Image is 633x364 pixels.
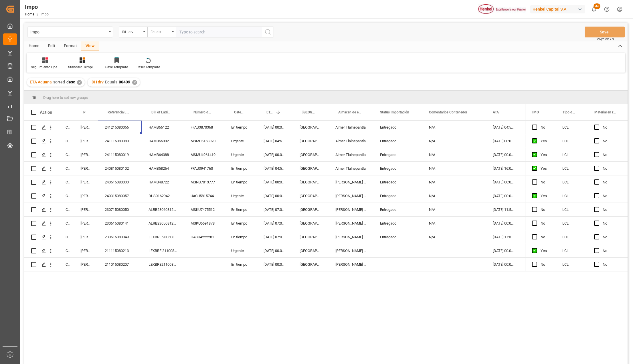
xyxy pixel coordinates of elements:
div: Press SPACE to select this row. [24,189,373,203]
div: N/A [422,230,486,244]
span: Almacen de entrega [338,110,361,114]
button: show 33 new notifications [587,3,600,16]
div: No [603,217,621,230]
div: N/A [422,162,486,175]
div: [PERSON_NAME] [74,175,98,189]
button: Save [585,27,625,37]
span: Persona responsable de seguimiento [83,110,86,114]
div: N/A [422,134,486,148]
div: [DATE] 00:00:00 [257,244,293,257]
div: LCL [555,244,587,257]
div: [DATE] 17:37:00 [486,230,521,244]
div: HAMB58264 [142,162,184,175]
span: IDH drv [90,80,104,84]
div: IDH drv [122,28,141,35]
div: [PERSON_NAME] Tlalnepantla [329,258,373,271]
div: LCL [555,217,587,230]
div: [PERSON_NAME] [74,217,98,230]
div: Edit [44,41,60,51]
div: [DATE] 04:59:06 [257,162,293,175]
button: open menu [147,27,176,37]
div: Completed [59,134,74,148]
div: Press SPACE to select this row. [525,230,628,244]
div: [DATE] 07:00:00 [257,230,293,244]
div: DUS0162942 [142,189,184,203]
div: Press SPACE to select this row. [24,121,373,134]
div: No [603,121,621,134]
div: No [603,135,621,148]
span: ATA [493,110,499,114]
div: [GEOGRAPHIC_DATA] [293,148,329,161]
div: [PERSON_NAME] [74,148,98,161]
div: Press SPACE to select this row. [525,162,628,175]
span: [GEOGRAPHIC_DATA] - Locode [302,110,316,114]
div: Completed [59,244,74,257]
div: No [541,176,549,189]
button: search button [262,27,274,37]
div: No [603,148,621,161]
div: [PERSON_NAME] Tlalnepantla [329,175,373,189]
span: Drag here to set row groups [43,95,88,100]
div: En tiempo [224,203,257,216]
div: Completed [59,203,74,216]
div: Entregado [380,231,415,244]
div: Urgente [224,244,257,257]
div: HAMB65332 [142,134,184,148]
div: Yes [541,135,549,148]
div: LCL [555,203,587,216]
div: En tiempo [224,121,257,134]
div: [DATE] 00:00:00 [486,134,521,148]
span: Categoría [234,110,245,114]
div: Completed [59,121,74,134]
div: ✕ [77,80,82,85]
div: [DATE] 00:00:00 [486,217,521,230]
button: open menu [119,27,147,37]
div: Reset Template [137,65,160,70]
div: [GEOGRAPHIC_DATA] [293,230,329,244]
div: [PERSON_NAME] [74,244,98,257]
div: Press SPACE to select this row. [24,175,373,189]
div: LCL [555,134,587,148]
div: En tiempo [224,230,257,244]
div: 240315080057 [98,189,142,203]
div: MSNU7013777 [184,175,224,189]
div: Equals [151,28,170,35]
div: [DATE] 07:00:00 [257,203,293,216]
div: Standard Templates [68,65,97,70]
span: Ctrl/CMD + S [597,37,614,41]
span: IMO [532,110,539,114]
div: MSMU4961419 [184,148,224,161]
div: 211115080213 [98,244,142,257]
div: [PERSON_NAME] [74,121,98,134]
div: Completed [59,189,74,203]
div: [PERSON_NAME] [74,203,98,216]
div: HAMB64388 [142,148,184,161]
div: Entregado [380,189,415,203]
div: No [603,162,621,175]
div: Urgente [224,148,257,161]
div: No [541,231,549,244]
div: Press SPACE to select this row. [24,217,373,230]
div: [PERSON_NAME] Tlalnepantla [329,230,373,244]
div: [GEOGRAPHIC_DATA] [293,203,329,216]
div: MSKU6691878 [184,217,224,230]
div: [PERSON_NAME] [74,134,98,148]
div: Completed [59,217,74,230]
div: En tiempo [224,162,257,175]
div: View [81,41,99,51]
div: No [603,244,621,257]
div: Press SPACE to select this row. [24,162,373,175]
div: [DATE] 00:00:00 [486,258,521,271]
div: Completed [59,148,74,161]
div: 230715080050 [98,203,142,216]
div: MSMU5163820 [184,134,224,148]
div: [PERSON_NAME] [74,258,98,271]
a: Home [25,12,34,16]
div: [GEOGRAPHIC_DATA] [293,217,329,230]
div: [DATE] 16:00:00 [486,162,521,175]
div: LEXBRE 211008122743 [142,244,184,257]
div: [GEOGRAPHIC_DATA] [293,244,329,257]
div: En tiempo [224,258,257,271]
div: 241215080056 [98,121,142,134]
span: Bill of Lading Number [151,110,172,114]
